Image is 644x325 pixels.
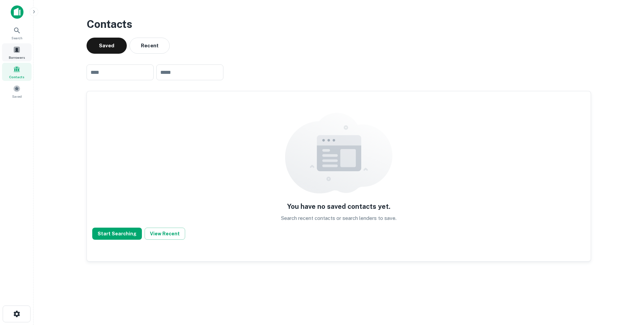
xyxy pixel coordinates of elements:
[285,113,392,193] img: empty content
[145,228,185,240] button: View Recent
[2,24,32,42] a: Search
[11,35,22,41] span: Search
[129,38,170,54] button: Recent
[2,82,32,100] a: Saved
[12,94,22,99] span: Saved
[11,5,23,19] img: capitalize-icon.png
[9,74,24,80] span: Contacts
[9,55,25,60] span: Borrowers
[87,38,127,54] button: Saved
[281,214,396,222] p: Search recent contacts or search lenders to save.
[287,201,390,212] h5: You have no saved contacts yet.
[87,16,591,32] h3: Contacts
[92,228,142,240] button: Start Searching
[2,43,32,61] a: Borrowers
[2,63,32,81] a: Contacts
[610,271,644,304] iframe: Chat Widget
